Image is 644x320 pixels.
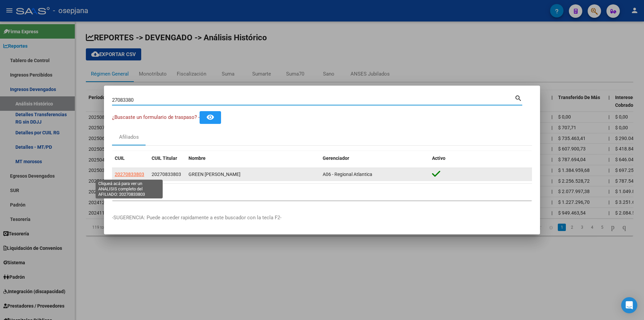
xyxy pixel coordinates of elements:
span: 20270833803 [115,172,144,177]
span: 20270833803 [152,172,181,177]
span: Nombre [189,155,206,161]
span: Activo [432,155,445,161]
span: CUIL Titular [152,155,177,161]
div: GREEN [PERSON_NAME] [189,171,317,178]
span: CUIL [115,155,125,161]
span: ¿Buscaste un formulario de traspaso? - [112,114,200,120]
datatable-header-cell: Activo [429,151,532,166]
datatable-header-cell: CUIL [112,151,149,166]
datatable-header-cell: Gerenciador [320,151,429,166]
span: A06 - Regional Atlantica [323,172,372,177]
div: Afiliados [119,133,139,141]
mat-icon: remove_red_eye [206,113,214,121]
datatable-header-cell: CUIL Titular [149,151,186,166]
p: -SUGERENCIA: Puede acceder rapidamente a este buscador con la tecla F2- [112,214,532,222]
div: Open Intercom Messenger [621,297,637,313]
span: Gerenciador [323,155,349,161]
mat-icon: search [515,94,522,102]
div: 1 total [112,184,532,200]
datatable-header-cell: Nombre [186,151,320,166]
